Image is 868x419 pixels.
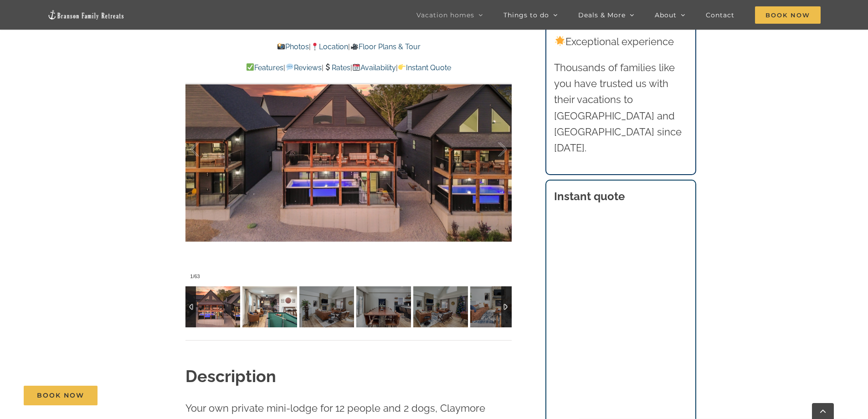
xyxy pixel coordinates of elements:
img: Claymore-Cottage-at-Table-Rock-Lake-Branson-Missouri-1404-scaled.jpg-nggid041800-ngg0dyn-120x90-0... [413,286,468,327]
img: 🌟 [555,36,565,46]
span: Deals & More [578,12,626,18]
a: Rates [324,63,350,72]
img: 💲 [324,63,331,71]
p: | | | | [185,62,512,74]
span: Things to do [503,12,549,18]
img: 🎥 [351,43,358,50]
img: Claymore-Cottage-lake-view-pool-vacation-rental-1118-scaled.jpg-nggid041120-ngg0dyn-120x90-00f0w0... [470,286,525,327]
a: Features [246,63,283,72]
strong: Description [185,367,276,386]
span: Vacation homes [416,12,474,18]
span: Book Now [755,6,821,24]
img: 📸 [277,43,285,50]
a: Reviews [285,63,321,72]
span: Book Now [37,392,84,399]
a: Instant Quote [398,63,451,72]
p: Thousands of families like you have trusted us with their vacations to [GEOGRAPHIC_DATA] and [GEO... [554,60,687,156]
strong: Instant quote [554,190,625,203]
span: About [655,12,677,18]
span: Contact [706,12,734,18]
img: ✅ [247,63,254,71]
p: | | [185,41,512,53]
img: Claymore-Cottage-at-Table-Rock-Lake-Branson-Missouri-1414-scaled.jpg-nggid041804-ngg0dyn-120x90-0... [242,286,297,327]
img: Branson Family Retreats Logo [47,10,125,20]
a: Photos [277,42,309,51]
a: Location [311,42,348,51]
img: Claymore-Cottage-lake-view-pool-vacation-rental-1117-scaled.jpg-nggid041119-ngg0dyn-120x90-00f0w0... [299,286,354,327]
a: Availability [352,63,396,72]
a: Floor Plans & Tour [350,42,420,51]
img: 💬 [286,63,293,71]
a: Book Now [24,386,98,405]
img: 📍 [311,43,318,50]
img: Claymore-Cottage-Rocky-Shores-summer-2023-1105-Edit-scaled.jpg-nggid041514-ngg0dyn-120x90-00f0w01... [185,286,240,327]
img: Claymore-Cottage-lake-view-pool-vacation-rental-1121-scaled.jpg-nggid041123-ngg0dyn-120x90-00f0w0... [356,286,411,327]
img: 📆 [353,63,360,71]
img: 👉 [398,63,406,71]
